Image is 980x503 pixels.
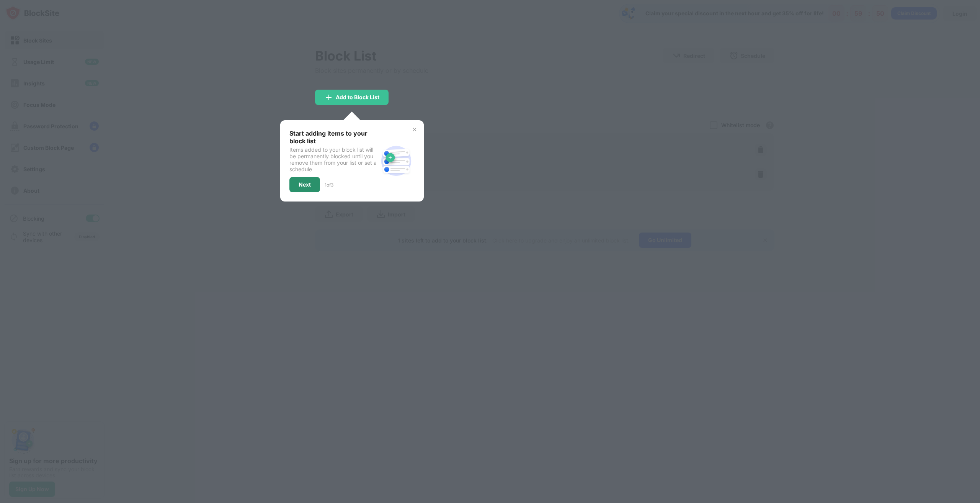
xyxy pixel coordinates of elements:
div: Items added to your block list will be permanently blocked until you remove them from your list o... [289,146,378,172]
div: 1 of 3 [325,182,333,188]
div: Start adding items to your block list [289,129,378,145]
img: block-site.svg [378,143,415,179]
div: Add to Block List [336,94,379,100]
div: Next [299,182,311,188]
img: x-button.svg [412,126,418,133]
